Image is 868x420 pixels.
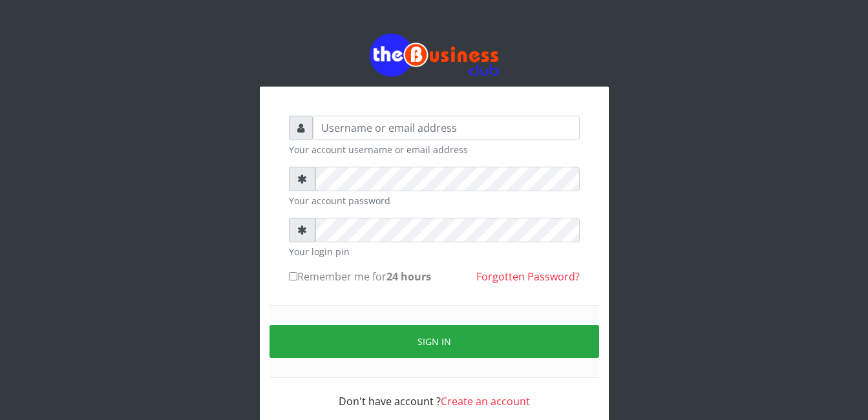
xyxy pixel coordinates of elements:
[313,116,580,140] input: Username or email address
[289,378,580,409] div: Don't have account ?
[289,245,580,258] small: Your login pin
[289,269,431,284] label: Remember me for
[386,269,431,284] b: 24 hours
[289,272,297,280] input: Remember me for24 hours
[289,143,580,156] small: Your account username or email address
[441,394,530,408] a: Create an account
[270,325,599,358] button: Sign in
[289,194,580,207] small: Your account password
[476,269,580,284] a: Forgotten Password?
